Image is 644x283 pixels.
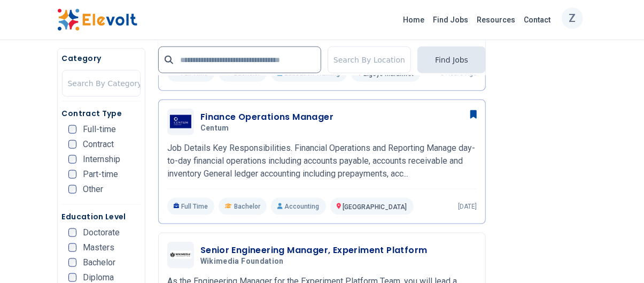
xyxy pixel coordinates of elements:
[62,53,141,64] h5: Category
[170,251,191,259] img: Wikimedia Foundation
[83,155,120,164] span: Internship
[200,244,428,257] h3: Senior Engineering Manager, Experiment Platform
[83,140,114,149] span: Contract
[458,202,477,211] p: [DATE]
[200,257,284,266] span: Wikimedia Foundation
[520,11,555,28] a: Contact
[569,5,576,32] p: Z
[364,70,414,78] span: Elgeyo Marakwet
[473,11,520,28] a: Resources
[68,140,77,149] input: Contract
[343,203,407,211] span: [GEOGRAPHIC_DATA]
[271,198,325,215] p: Accounting
[83,243,114,252] span: Masters
[83,170,118,179] span: Part-time
[591,232,644,283] iframe: Chat Widget
[200,124,229,133] span: Centum
[83,125,116,134] span: Full-time
[68,228,77,237] input: Doctorate
[68,273,77,282] input: Diploma
[429,11,473,28] a: Find Jobs
[83,185,103,194] span: Other
[68,125,77,134] input: Full-time
[68,170,77,179] input: Part-time
[562,7,583,29] button: Z
[234,202,260,211] span: Bachelor
[57,9,137,31] img: Elevolt
[417,47,486,73] button: Find Jobs
[68,185,77,194] input: Other
[68,155,77,164] input: Internship
[167,109,477,215] a: CentumFinance Operations ManagerCentumJob Details Key Responsibilities. Financial Operations and ...
[68,243,77,252] input: Masters
[200,111,333,124] h3: Finance Operations Manager
[62,108,141,119] h5: Contract Type
[83,273,114,282] span: Diploma
[167,198,215,215] p: Full Time
[68,258,77,267] input: Bachelor
[170,115,191,129] img: Centum
[83,228,120,237] span: Doctorate
[167,142,477,180] p: Job Details Key Responsibilities. Financial Operations and Reporting Manage day-to-day financial ...
[62,211,141,222] h5: Education Level
[83,258,115,267] span: Bachelor
[399,11,429,28] a: Home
